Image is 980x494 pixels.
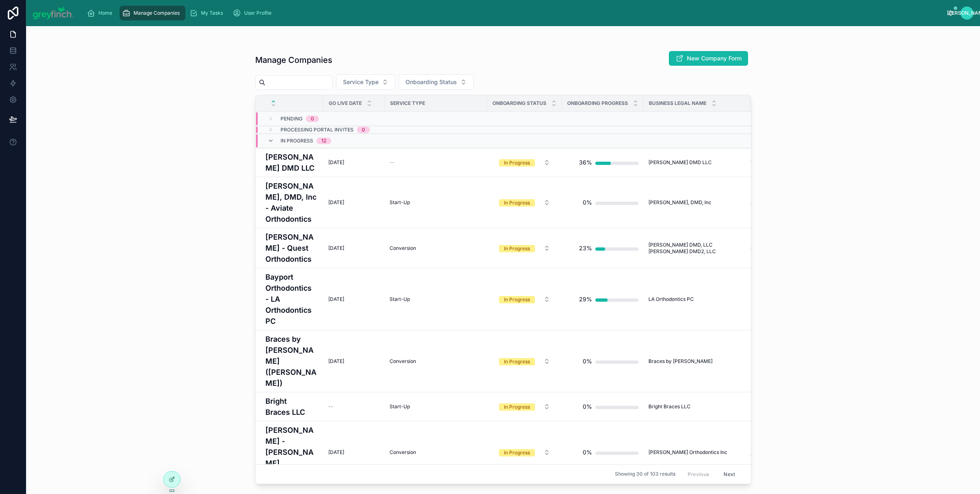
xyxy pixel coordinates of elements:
[265,271,318,327] a: Bayport Orthodontics - LA Orthodontics PC
[329,100,362,107] span: Go Live Date
[648,159,712,166] span: [PERSON_NAME] DMD LLC
[328,296,380,303] a: [DATE]
[504,199,530,207] div: In Progress
[492,399,557,414] a: Select Button
[648,199,745,206] a: [PERSON_NAME], DMD, Inc
[321,138,326,144] div: 12
[328,403,380,410] a: --
[567,194,639,211] a: 0%
[648,358,713,365] span: Braces by [PERSON_NAME]
[648,296,745,303] a: LA Orthodontics PC
[390,358,482,365] a: Conversion
[492,354,557,369] a: Select Button
[390,159,394,166] span: --
[579,291,592,307] div: 29%
[751,403,808,410] a: Milwaukee Orthodontics
[687,54,742,62] span: New Company Form
[492,354,557,369] button: Select Button
[492,195,557,210] a: Select Button
[648,242,745,255] a: [PERSON_NAME] DMD, LLC [PERSON_NAME] DMD2, LLC
[504,403,530,411] div: In Progress
[390,296,410,303] span: Start-Up
[328,245,380,251] a: [DATE]
[567,291,639,307] a: 29%
[583,398,592,415] div: 0%
[265,396,318,418] a: Bright Braces LLC
[718,468,741,481] button: Next
[567,240,639,256] a: 23%
[751,446,808,459] a: [PERSON_NAME] Orthodontics
[751,245,808,251] a: Quest Orthodontics
[751,159,808,166] a: TMJ [US_STATE]
[328,358,380,365] a: [DATE]
[281,138,313,144] span: In Progress
[328,199,344,206] span: [DATE]
[187,6,229,20] a: My Tasks
[492,100,546,107] span: Onboarding Status
[390,358,416,365] span: Conversion
[579,154,592,171] div: 36%
[265,151,318,174] h4: [PERSON_NAME] DMD LLC
[648,159,745,166] a: [PERSON_NAME] DMD LLC
[567,353,639,369] a: 0%
[751,199,808,206] a: Aviate Orthodontics
[492,445,557,460] a: Select Button
[244,10,272,16] span: User Profile
[336,74,395,90] button: Select Button
[583,444,592,461] div: 0%
[492,195,557,210] button: Select Button
[492,292,557,307] a: Select Button
[504,245,530,252] div: In Progress
[281,116,303,122] span: Pending
[328,358,344,365] span: [DATE]
[583,353,592,369] div: 0%
[567,154,639,171] a: 36%
[390,403,410,410] span: Start-Up
[751,296,800,303] span: Bayport Orthodontics
[504,296,530,303] div: In Progress
[390,403,482,410] a: Start-Up
[405,78,457,86] span: Onboarding Status
[751,355,808,368] a: Braces by [PERSON_NAME]
[85,6,118,20] a: Home
[579,240,592,256] div: 23%
[33,7,74,20] img: App logo
[751,245,795,251] span: Quest Orthodontics
[328,159,344,166] span: [DATE]
[648,449,745,456] a: [PERSON_NAME] Orthodontics Inc
[567,444,639,461] a: 0%
[328,245,344,251] span: [DATE]
[265,425,318,480] a: [PERSON_NAME] - [PERSON_NAME] Orthodontics
[649,100,706,107] span: Business Legal Name
[399,74,474,90] button: Select Button
[492,399,557,414] button: Select Button
[120,6,185,20] a: Manage Companies
[504,358,530,365] div: In Progress
[265,334,318,389] a: Braces by [PERSON_NAME] ([PERSON_NAME])
[751,199,796,206] span: Aviate Orthodontics
[390,245,482,251] a: Conversion
[328,449,344,456] span: [DATE]
[390,199,482,206] a: Start-Up
[492,240,557,256] a: Select Button
[648,358,745,365] a: Braces by [PERSON_NAME]
[492,445,557,460] button: Select Button
[265,180,318,225] a: [PERSON_NAME], DMD, Inc - Aviate Orthodontics
[648,199,711,206] span: [PERSON_NAME], DMD, Inc
[390,245,416,251] span: Conversion
[504,159,530,167] div: In Progress
[751,403,807,410] span: Milwaukee Orthodontics
[265,231,318,265] h4: [PERSON_NAME] - Quest Orthodontics
[583,194,592,211] div: 0%
[567,398,639,415] a: 0%
[504,449,530,456] div: In Progress
[648,296,694,303] span: LA Orthodontics PC
[362,127,365,133] div: 0
[281,127,354,133] span: Processing Portal Invites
